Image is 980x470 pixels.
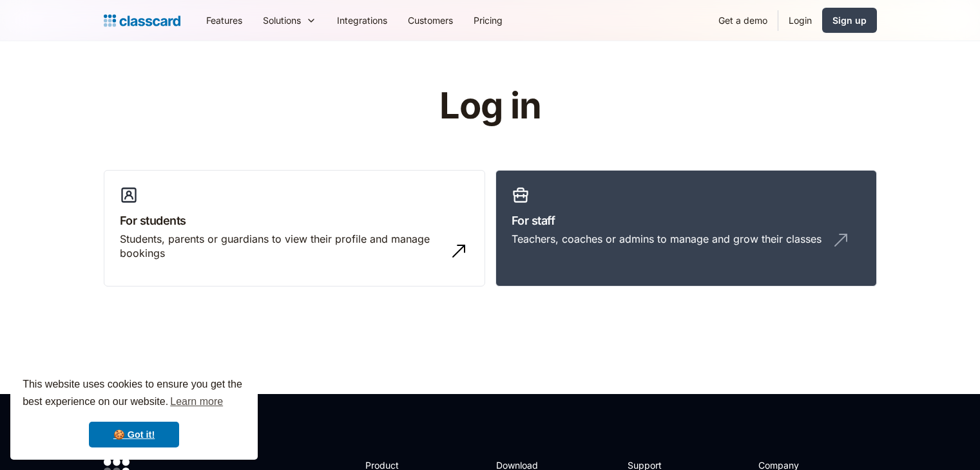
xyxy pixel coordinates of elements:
h1: Log in [285,86,695,126]
h3: For students [120,212,469,229]
div: Solutions [253,6,327,35]
a: Integrations [327,6,398,35]
a: Login [778,6,822,35]
a: For staffTeachers, coaches or admins to manage and grow their classes [495,170,877,287]
a: learn more about cookies [168,392,225,411]
div: cookieconsent [10,364,258,460]
a: Sign up [822,8,877,33]
a: dismiss cookie message [89,422,179,447]
a: Logo [104,12,180,30]
span: This website uses cookies to ensure you get the best experience on our website. [23,377,245,411]
div: Students, parents or guardians to view their profile and manage bookings [120,232,443,261]
h3: For staff [512,212,861,229]
div: Solutions [263,14,301,27]
div: Teachers, coaches or admins to manage and grow their classes [512,232,821,246]
a: Get a demo [708,6,778,35]
a: Features [196,6,253,35]
a: For studentsStudents, parents or guardians to view their profile and manage bookings [104,170,485,287]
a: Pricing [463,6,513,35]
a: Customers [398,6,463,35]
div: Sign up [832,14,867,27]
